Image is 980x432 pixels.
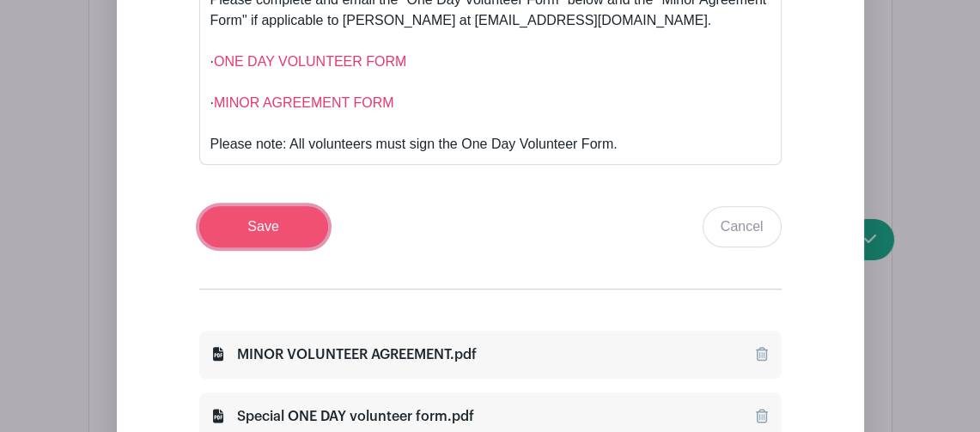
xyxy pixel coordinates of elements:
[213,344,477,365] div: MINOR VOLUNTEER AGREEMENT.pdf
[210,93,770,134] div: ·
[210,134,770,155] div: Please note: All volunteers must sign the One Day Volunteer Form.
[210,52,770,93] div: ·
[213,406,474,427] div: Special ONE DAY volunteer form.pdf
[199,206,328,247] input: Save
[214,54,406,69] a: ONE DAY VOLUNTEER FORM
[703,206,782,247] a: Cancel
[214,95,394,110] a: MINOR AGREEMENT FORM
